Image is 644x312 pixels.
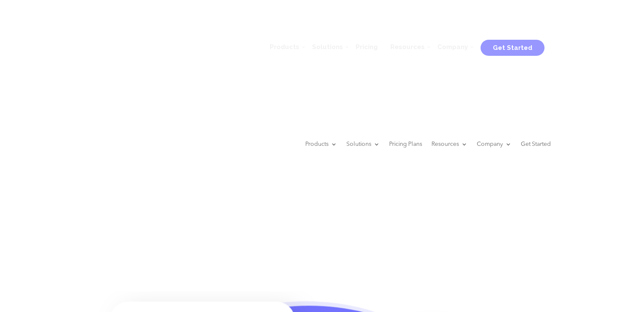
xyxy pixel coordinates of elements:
a: Company [477,128,511,160]
span: Resources [390,43,425,51]
span: Products [270,43,299,51]
a: Solutions [346,128,380,160]
a: Solutions [306,34,349,60]
a: Get Started [481,41,544,53]
a: Products [305,128,337,160]
span: Company [437,43,468,51]
span: Get Started [493,44,532,52]
a: Pricing [349,34,384,60]
a: Products [263,34,306,60]
a: Get Started [521,128,551,160]
a: Pricing Plans [389,128,422,160]
a: Company [431,34,474,60]
span: Pricing [356,43,378,51]
a: Resources [431,128,467,160]
span: Solutions [312,43,343,51]
a: Resources [384,34,431,60]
